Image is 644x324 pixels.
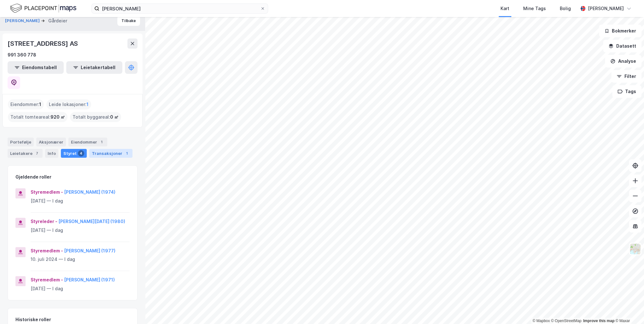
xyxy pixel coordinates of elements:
div: Transaksjoner [89,149,132,158]
div: Kontrollprogram for chat [612,294,644,324]
div: Aksjonærer [36,138,66,146]
div: [DATE] — I dag [31,285,130,292]
div: 1 [124,150,130,156]
div: Totalt tomteareal : [8,112,67,122]
div: Gjeldende roller [15,173,51,181]
div: Historiske roller [15,316,51,323]
img: Z [629,243,641,255]
div: Info [45,149,58,158]
button: Tags [612,85,641,98]
div: Leide lokasjoner : [46,99,91,109]
button: Datasett [603,40,641,52]
div: Eiendommer : [8,99,44,109]
div: Leietakere [8,149,43,158]
input: Søk på adresse, matrikkel, gårdeiere, leietakere eller personer [99,4,260,13]
button: Analyse [605,55,641,68]
a: Mapbox [532,319,550,323]
div: 1 [98,139,105,145]
div: 991 360 778 [8,51,36,59]
div: Totalt byggareal : [70,112,121,122]
div: Kart [501,5,509,12]
div: Bolig [560,5,571,12]
a: Improve this map [583,319,614,323]
button: Eiendomstabell [8,61,64,74]
iframe: Chat Widget [612,294,644,324]
div: [DATE] — I dag [31,197,130,205]
a: OpenStreetMap [551,319,582,323]
div: [STREET_ADDRESS] AS [8,38,79,49]
div: Portefølje [8,138,34,146]
div: Gårdeier [48,17,67,25]
button: Filter [611,70,641,83]
div: [PERSON_NAME] [588,5,624,12]
div: Eiendommer [68,138,107,146]
button: Tilbake [117,16,140,26]
button: Bokmerker [599,25,641,37]
div: 7 [34,150,40,156]
button: [PERSON_NAME] [5,18,41,24]
span: 0 ㎡ [110,113,119,121]
span: 920 ㎡ [50,113,65,121]
div: Mine Tags [523,5,546,12]
div: Styret [61,149,87,158]
span: 1 [86,101,89,108]
span: 1 [39,101,41,108]
div: 10. juli 2024 — I dag [31,256,130,263]
img: logo.f888ab2527a4732fd821a326f86c7f29.svg [10,3,76,14]
div: [DATE] — I dag [31,227,130,234]
div: 4 [78,150,84,156]
button: Leietakertabell [66,61,122,74]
